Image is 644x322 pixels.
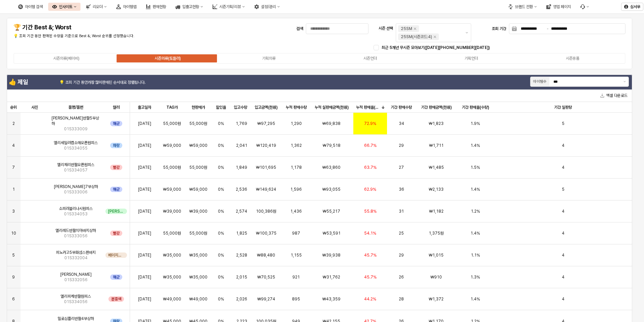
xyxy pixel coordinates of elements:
[113,143,120,148] span: 파랑
[48,3,80,11] button: 인사이트
[12,209,15,214] span: 3
[163,165,181,170] span: 55,000원
[117,55,219,61] label: 시즌의류(토들러)
[236,209,247,214] span: 2,574
[430,274,442,280] span: ₩910
[218,231,224,236] span: 0%
[562,121,565,126] span: 5
[56,250,96,255] span: 피노카고5부화섬스판바지
[189,165,207,170] span: 55,000원
[399,165,404,170] span: 27
[64,299,88,304] span: 01S334056
[504,3,541,11] div: 브랜드 전환
[320,55,421,61] label: 시즌언더
[364,274,377,280] span: 45.7%
[391,105,412,110] span: 기간 판매수량
[322,121,341,126] span: ₩69,838
[64,233,88,239] span: 01S333056
[113,105,120,110] span: 컬러
[12,296,15,302] span: 6
[399,121,404,126] span: 34
[236,187,247,192] span: 2,536
[236,121,247,126] span: 1,769
[562,296,565,302] span: 4
[382,45,490,50] span: 최근 5개년 무시즌 모아보기([DATE][PHONE_NUMBER][DATE])
[630,4,640,9] p: 심서우
[61,294,91,299] span: 엘리피케반팔원피스
[10,105,17,110] span: 순위
[163,121,181,126] span: 55,000원
[163,209,181,214] span: ₩39,000
[399,187,404,192] span: 36
[218,121,224,126] span: 0%
[261,4,276,9] div: 설정/관리
[123,4,136,9] div: 아이템맵
[171,3,207,11] div: 입출고현황
[138,252,151,258] span: [DATE]
[138,231,151,236] span: [DATE]
[250,3,284,11] div: 설정/관리
[323,143,341,148] span: ₩79,518
[364,296,376,302] span: 44.2%
[155,56,181,61] div: 시즌의류(토들러)
[322,165,341,170] span: ₩63,860
[236,252,247,258] span: 2,528
[621,3,643,11] button: 심서우
[189,121,207,126] span: 55,000원
[256,231,277,236] span: ₩100,375
[562,209,565,214] span: 4
[522,55,623,61] label: 시즌용품
[471,252,480,258] span: 1.1%
[218,274,224,280] span: 0%
[218,187,224,192] span: 0%
[463,24,471,42] button: 제안 사항 표시
[566,56,579,61] div: 시즌용품
[138,165,151,170] span: [DATE]
[515,4,533,9] div: 브랜드 전환
[323,231,341,236] span: ₩53,591
[13,33,217,39] p: 💡 조회 기간 동안 판매된 수량을 기준으로 Best &; Worst 순위를 선정했습니다.
[262,56,276,61] div: 기획의류
[64,189,88,195] span: 01S333006
[31,105,38,110] span: 사진
[88,80,94,85] strong: 가장
[60,272,92,277] span: [PERSON_NAME]
[562,143,565,148] span: 4
[606,92,627,99] font: 엑셀 다운로드
[82,3,111,11] button: 리오더
[471,165,480,170] span: 1.5%
[218,165,224,170] span: 0%
[208,3,249,11] button: 시즌기획/리뷰
[111,296,121,302] span: 분홍색
[471,121,480,126] span: 1.9%
[153,4,166,9] div: 판매현황
[218,209,224,214] span: 0%
[553,4,571,9] div: 영업 페이지
[429,121,444,126] span: ₩1,823
[112,3,140,11] button: 아이템맵
[189,252,207,258] span: ₩35,000
[322,187,341,192] span: ₩93,055
[401,33,432,40] div: 25SM(시즌코드:4)
[433,35,436,38] div: 25SM(시즌코드:4) 제거
[236,231,247,236] span: 1,825
[291,143,302,148] span: 1,362
[399,296,404,302] span: 28
[291,165,302,170] span: 1,178
[292,274,300,280] span: 921
[399,231,404,236] span: 25
[9,79,58,85] h4: 👍 제일
[113,121,120,126] span: 해군
[323,209,340,214] span: ₩55,217
[364,252,377,258] span: 45.7%
[14,3,47,11] button: 아이템 검색
[64,145,88,151] span: 01S334055
[364,165,377,170] span: 63.7%
[322,252,341,258] span: ₩39,938
[138,105,151,110] span: 출고일자
[64,211,88,217] span: 01S334053
[256,187,276,192] span: ₩149,624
